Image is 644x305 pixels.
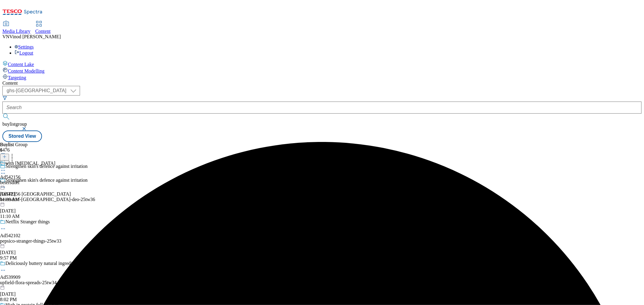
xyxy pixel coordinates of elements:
[2,67,642,74] a: Content Modelling
[5,161,55,166] div: with [MEDICAL_DATA]
[5,261,80,266] div: Deliciously buttery natural ingredients
[14,50,33,55] a: Logout
[9,34,61,39] span: Vinod [PERSON_NAME]
[5,219,50,225] div: Netflix Stranger things
[8,75,26,80] span: Targeting
[2,29,30,34] span: Media Library
[2,80,642,86] div: Content
[2,74,642,80] a: Targeting
[8,68,44,74] span: Content Modelling
[35,21,51,34] a: Content
[14,44,34,49] a: Settings
[2,130,42,142] button: Stored View
[2,102,642,114] input: Search
[35,29,51,34] span: Content
[2,121,27,127] span: buylistgroup
[2,61,642,67] a: Content Lake
[8,62,34,67] span: Content Lake
[2,34,9,39] span: VN
[2,21,30,34] a: Media Library
[2,96,7,100] svg: Search Filters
